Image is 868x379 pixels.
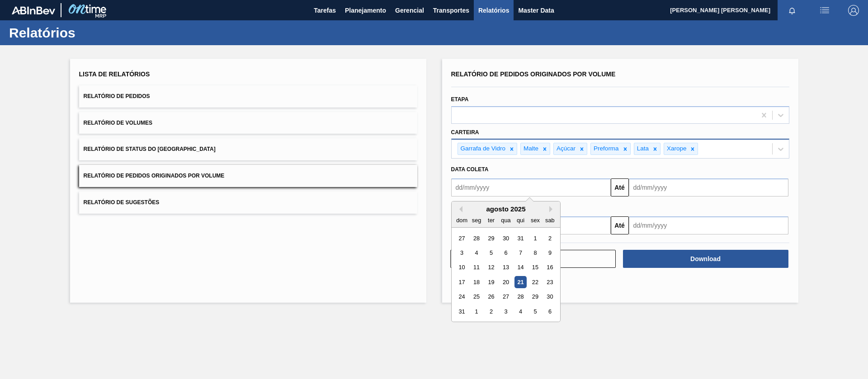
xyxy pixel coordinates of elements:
input: dd/mm/yyyy [629,178,788,197]
button: Notificações [778,4,807,17]
div: Choose quarta-feira, 30 de julho de 2025 [500,232,512,244]
div: Choose quinta-feira, 21 de agosto de 2025 [514,276,526,288]
div: Choose quarta-feira, 6 de agosto de 2025 [500,247,512,259]
div: Preforma [591,143,620,154]
div: Choose quinta-feira, 7 de agosto de 2025 [514,247,526,259]
button: Relatório de Status do [GEOGRAPHIC_DATA] [79,138,417,160]
div: ter [485,214,497,226]
span: Relatórios [478,5,509,16]
div: Malte [521,143,540,154]
div: Choose segunda-feira, 18 de agosto de 2025 [470,276,482,288]
div: Choose domingo, 31 de agosto de 2025 [456,305,468,318]
div: sab [543,214,556,226]
div: Choose sexta-feira, 15 de agosto de 2025 [529,262,541,274]
button: Até [611,178,629,197]
div: Choose sexta-feira, 5 de setembro de 2025 [529,305,541,318]
div: Choose segunda-feira, 28 de julho de 2025 [470,232,482,244]
button: Relatório de Pedidos [79,85,417,108]
div: Choose terça-feira, 2 de setembro de 2025 [485,305,497,318]
div: sex [529,214,541,226]
button: Até [611,216,629,234]
div: Choose quinta-feira, 31 de julho de 2025 [514,232,526,244]
div: qui [514,214,526,226]
div: Choose quarta-feira, 3 de setembro de 2025 [500,305,512,318]
div: Açúcar [554,143,577,154]
div: Choose terça-feira, 12 de agosto de 2025 [485,262,497,274]
div: Choose sexta-feira, 29 de agosto de 2025 [529,291,541,303]
div: Choose sábado, 23 de agosto de 2025 [543,276,556,288]
div: Choose sexta-feira, 1 de agosto de 2025 [529,232,541,244]
button: Next Month [549,206,556,212]
button: Relatório de Pedidos Originados por Volume [79,165,417,187]
button: Download [623,250,788,268]
input: dd/mm/yyyy [629,216,788,234]
span: Transportes [433,5,469,16]
span: Relatório de Pedidos Originados por Volume [451,70,616,78]
div: month 2025-08 [454,231,557,319]
div: agosto 2025 [452,205,560,213]
div: Choose quarta-feira, 13 de agosto de 2025 [500,262,512,274]
div: Choose domingo, 3 de agosto de 2025 [456,247,468,259]
div: Choose segunda-feira, 4 de agosto de 2025 [470,247,482,259]
div: Choose sábado, 2 de agosto de 2025 [543,232,556,244]
button: Relatório de Volumes [79,112,417,134]
div: Lata [634,143,650,154]
span: Relatório de Sugestões [84,199,160,206]
button: Relatório de Sugestões [79,192,417,214]
span: Relatório de Status do [GEOGRAPHIC_DATA] [84,146,216,152]
span: Relatório de Volumes [84,120,152,126]
div: Choose terça-feira, 5 de agosto de 2025 [485,247,497,259]
div: Choose quarta-feira, 20 de agosto de 2025 [500,276,512,288]
div: Choose terça-feira, 19 de agosto de 2025 [485,276,497,288]
img: Logout [848,5,859,16]
span: Master Data [518,5,554,16]
div: Choose segunda-feira, 1 de setembro de 2025 [470,305,482,318]
div: Choose domingo, 10 de agosto de 2025 [456,262,468,274]
div: Choose sexta-feira, 8 de agosto de 2025 [529,247,541,259]
div: qua [500,214,512,226]
div: Choose sábado, 6 de setembro de 2025 [543,305,556,318]
div: Choose quinta-feira, 4 de setembro de 2025 [514,305,526,318]
span: Planejamento [345,5,386,16]
div: Garrafa de Vidro [458,143,507,154]
img: userActions [819,5,830,16]
span: Lista de Relatórios [79,70,150,78]
span: Gerencial [395,5,424,16]
div: Choose sábado, 16 de agosto de 2025 [543,262,556,274]
div: Choose quarta-feira, 27 de agosto de 2025 [500,291,512,303]
img: TNhmsLtSVTkK8tSr43FrP2fwEKptu5GPRR3wAAAABJRU5ErkJggg== [12,6,55,14]
div: Choose quinta-feira, 14 de agosto de 2025 [514,262,526,274]
div: Choose quinta-feira, 28 de agosto de 2025 [514,291,526,303]
div: Choose domingo, 27 de julho de 2025 [456,232,468,244]
div: dom [456,214,468,226]
div: Choose segunda-feira, 25 de agosto de 2025 [470,291,482,303]
input: dd/mm/yyyy [451,178,611,197]
span: Tarefas [314,5,336,16]
button: Limpar [450,250,616,268]
button: Previous Month [456,206,462,212]
span: Relatório de Pedidos [84,93,150,99]
div: Choose terça-feira, 26 de agosto de 2025 [485,291,497,303]
div: Choose sexta-feira, 22 de agosto de 2025 [529,276,541,288]
div: seg [470,214,482,226]
label: Etapa [451,96,469,103]
span: Relatório de Pedidos Originados por Volume [84,173,225,179]
div: Choose sábado, 30 de agosto de 2025 [543,291,556,303]
div: Choose domingo, 24 de agosto de 2025 [456,291,468,303]
div: Xarope [664,143,688,154]
span: Data coleta [451,166,489,173]
label: Carteira [451,129,479,136]
div: Choose segunda-feira, 11 de agosto de 2025 [470,262,482,274]
div: Choose terça-feira, 29 de julho de 2025 [485,232,497,244]
h1: Relatórios [9,28,170,38]
div: Choose domingo, 17 de agosto de 2025 [456,276,468,288]
div: Choose sábado, 9 de agosto de 2025 [543,247,556,259]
